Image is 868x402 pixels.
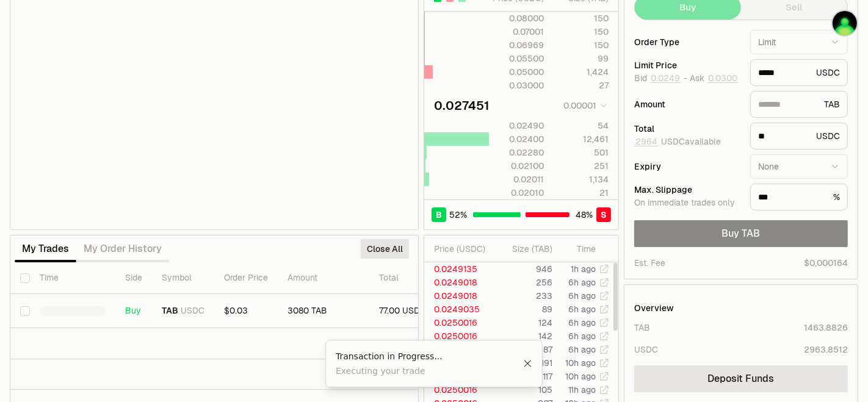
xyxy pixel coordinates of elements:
div: Overview [634,302,674,314]
div: 1,424 [554,66,609,78]
div: 150 [554,26,609,38]
th: Order Price [214,262,278,294]
span: TAB [162,306,178,317]
div: Executing your trade [336,365,523,377]
div: 0.02280 [490,146,544,159]
img: 4 [831,10,858,37]
button: Close All [361,239,409,259]
a: Deposit Funds [634,365,848,392]
div: Transaction in Progress... [336,350,523,362]
div: 0.03000 [490,79,544,92]
div: 2963.8512 [804,343,848,356]
button: Close [523,359,532,368]
div: TAB [750,91,848,118]
span: Bid - [634,73,687,84]
time: 6h ago [568,290,596,301]
td: 0.0250016 [424,329,495,343]
td: 0.0249035 [424,303,495,316]
div: Buy [125,306,142,317]
td: 105 [495,383,553,397]
div: On immediate trades only [634,198,740,209]
div: Expiry [634,162,740,171]
td: 0.0249018 [424,276,495,289]
div: 0.02011 [490,173,544,185]
div: 0.02400 [490,133,544,145]
div: Time [563,243,596,255]
button: My Order History [76,237,169,261]
div: 0.02490 [490,120,544,132]
div: 150 [554,39,609,51]
span: 48 % [576,209,593,221]
time: 6h ago [568,277,596,288]
td: 0.0250016 [424,316,495,329]
time: 11h ago [568,384,596,395]
div: 0.02100 [490,160,544,172]
div: 0.02010 [490,187,544,199]
span: $0,000164 [804,257,848,269]
button: Select row [20,306,30,316]
div: Total [634,124,740,133]
div: Max. Slippage [634,185,740,194]
time: 1h ago [571,264,596,275]
time: 10h ago [565,357,596,368]
th: Amount [278,262,369,294]
div: Size ( TAB ) [505,243,552,255]
td: 946 [495,262,553,276]
button: None [750,154,848,179]
td: 142 [495,329,553,343]
div: 1463.8826 [804,321,848,334]
div: 501 [554,146,609,159]
div: Est. Fee [634,257,665,269]
button: My Trades [15,237,76,261]
div: 12,461 [554,133,609,145]
div: 99 [554,52,609,65]
td: 89 [495,303,553,316]
div: Limit Price [634,61,740,70]
div: USDC [750,59,848,86]
div: Order Type [634,38,740,46]
div: Price ( USDC ) [434,243,494,255]
div: 0.07001 [490,26,544,38]
div: 77.00 USDC [379,306,451,317]
button: Limit [750,30,848,54]
time: 6h ago [568,304,596,315]
th: Side [115,262,152,294]
div: % [750,184,848,210]
div: Amount [634,100,740,109]
button: Select all [20,273,30,283]
div: TAB [634,321,650,334]
span: 52 % [450,209,468,221]
time: 6h ago [568,331,596,342]
td: 0.0249018 [424,289,495,303]
div: USDC [634,343,658,356]
div: 0.027451 [434,97,490,114]
div: 1,134 [554,173,609,185]
div: 27 [554,79,609,92]
div: 21 [554,187,609,199]
span: USDC [181,306,204,317]
button: 0.00001 [560,98,609,113]
span: B [436,209,442,221]
td: 0.0249135 [424,262,495,276]
th: Symbol [152,262,214,294]
div: 0.05000 [490,66,544,78]
div: 3080 TAB [288,306,360,317]
time: 10h ago [565,371,596,382]
div: 54 [554,120,609,132]
time: 6h ago [568,344,596,355]
div: 0.06969 [490,39,544,51]
div: 0.05500 [490,52,544,65]
td: 256 [495,276,553,289]
td: 0.0250016 [424,383,495,397]
span: USDC available [634,136,721,147]
td: 233 [495,289,553,303]
th: Total [369,262,461,294]
td: 124 [495,316,553,329]
span: $0.03 [224,305,248,316]
div: USDC [750,123,848,149]
div: 0.08000 [490,12,544,24]
th: Time [30,262,115,294]
span: S [601,209,607,221]
div: 251 [554,160,609,172]
span: Ask [690,73,739,84]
